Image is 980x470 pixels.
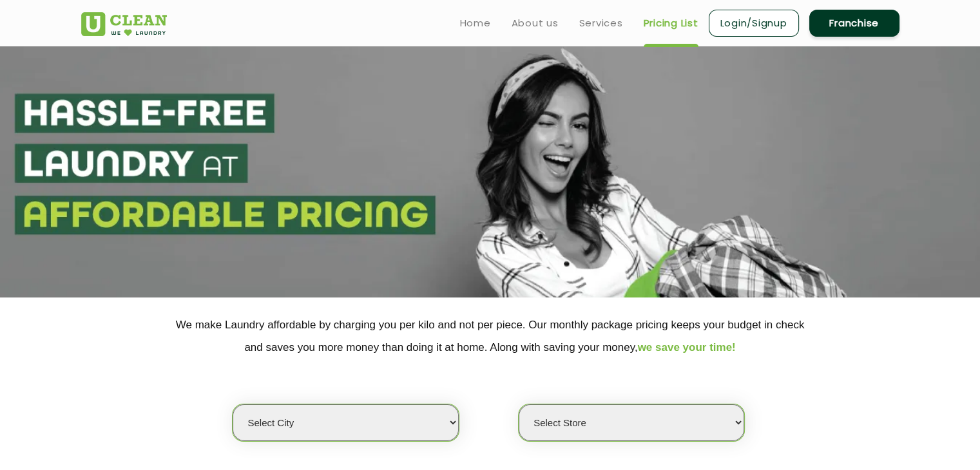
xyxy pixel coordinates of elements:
span: we save your time! [638,341,736,353]
a: Franchise [809,10,899,37]
a: Login/Signup [709,10,799,37]
a: Pricing List [644,15,698,31]
a: Home [460,15,491,31]
img: UClean Laundry and Dry Cleaning [81,12,167,36]
a: About us [512,15,559,31]
p: We make Laundry affordable by charging you per kilo and not per piece. Our monthly package pricin... [81,314,899,359]
a: Services [579,15,623,31]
